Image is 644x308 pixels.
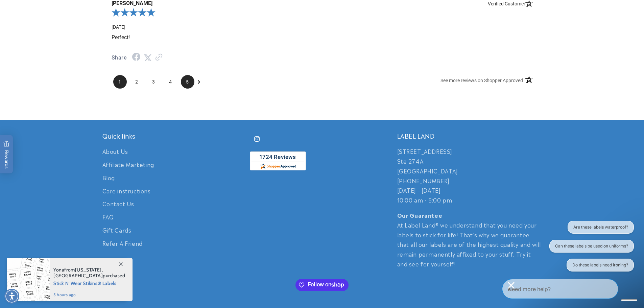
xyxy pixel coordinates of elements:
li: Page 1 [113,75,127,89]
a: FAQ [102,210,114,223]
a: Affiliate Marketing [102,158,154,171]
a: See more reviews on Shopper Approved: Opens in a new tab [440,75,523,88]
span: [GEOGRAPHIC_DATA] [53,273,103,279]
li: Page 2 [130,75,144,89]
span: 1 [113,75,127,89]
span: Rewards [3,140,10,168]
h2: Quick links [102,132,247,140]
iframe: Sign Up via Text for Offers [5,254,86,274]
span: 5 hours ago [53,292,125,298]
p: Perfect! [112,34,533,41]
a: Refer A Friend [102,237,143,250]
iframe: Gorgias Floating Chat [502,276,637,301]
li: Page 4 [164,75,177,89]
a: Facebook Share - open in a new tab [132,54,140,61]
a: Twitter Share - open in a new tab [144,54,152,61]
h2: LABEL LAND [397,132,542,140]
a: Care instructions [102,184,151,197]
p: At Label Land® we understand that you need your labels to stick for life! That's why we guarantee... [397,210,542,269]
span: 2 [130,75,144,89]
span: See more reviews on Shopper Approved [440,78,523,83]
div: Accessibility Menu [4,289,19,304]
a: Contact Us [102,197,134,210]
span: Share [112,53,127,63]
li: Page 5 [181,75,194,89]
span: Stick N' Wear Stikins® Labels [53,279,125,287]
div: 5.0-star overall rating [112,7,533,20]
span: [US_STATE] [75,267,102,273]
span: from , purchased [53,267,125,279]
a: Link to review on the Shopper Approved Certificate. Opens in a new tab [155,54,163,61]
span: 3 [147,75,161,89]
strong: Our Guarantee [397,211,443,219]
span: 4 [164,75,177,89]
a: Blog [102,171,115,184]
a: About Us [102,146,128,158]
p: [STREET_ADDRESS] Ste 274A [GEOGRAPHIC_DATA] [PHONE_NUMBER] [DATE] - [DATE] 10:00 am - 5:00 pm [397,146,542,205]
span: 5 [181,75,194,89]
span: Date [112,24,125,30]
li: Page 3 [147,75,161,89]
a: Gift Cards [102,223,132,237]
span: Next Page [198,75,200,89]
a: shopperapproved.com [250,151,306,173]
iframe: Gorgias live chat conversation starters [544,221,637,278]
